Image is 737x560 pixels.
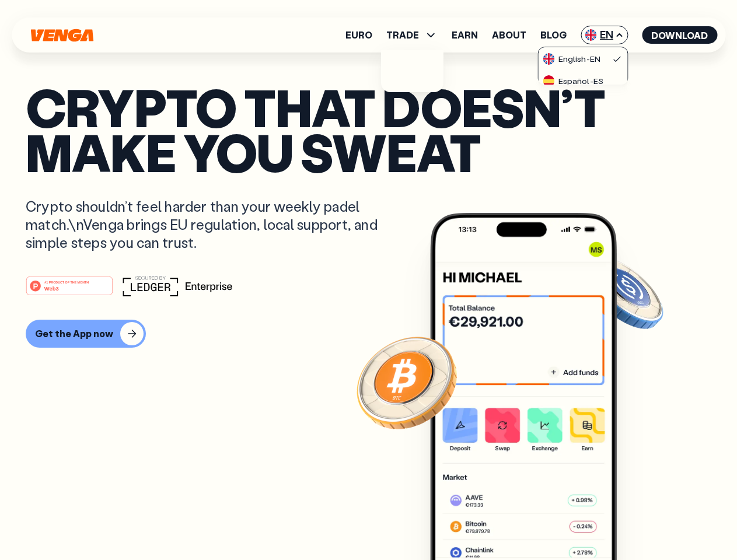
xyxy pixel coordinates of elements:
a: flag-ukEnglish-EN [539,47,627,69]
img: flag-uk [585,29,596,41]
tspan: #1 PRODUCT OF THE MONTH [44,280,89,283]
span: EN [581,26,628,44]
div: English - EN [543,53,600,65]
span: TRADE [386,28,438,42]
svg: Home [29,29,95,42]
img: Bitcoin [354,330,459,435]
a: About [492,30,526,40]
a: Blog [540,30,567,40]
div: Get the App now [35,328,113,339]
span: TRADE [386,30,419,40]
img: flag-es [543,75,555,87]
a: flag-esEspañol-ES [539,69,627,92]
a: Euro [345,30,372,40]
a: #1 PRODUCT OF THE MONTHWeb3 [26,283,113,298]
a: Get the App now [26,320,711,348]
a: Earn [452,30,478,40]
img: flag-uk [543,53,555,65]
tspan: Web3 [44,285,59,291]
p: Crypto that doesn’t make you sweat [26,85,711,174]
button: Get the App now [26,320,146,348]
p: Crypto shouldn’t feel harder than your weekly padel match.\nVenga brings EU regulation, local sup... [26,197,394,252]
div: Español - ES [543,75,603,87]
img: USDC coin [582,251,666,335]
button: Download [642,26,717,44]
